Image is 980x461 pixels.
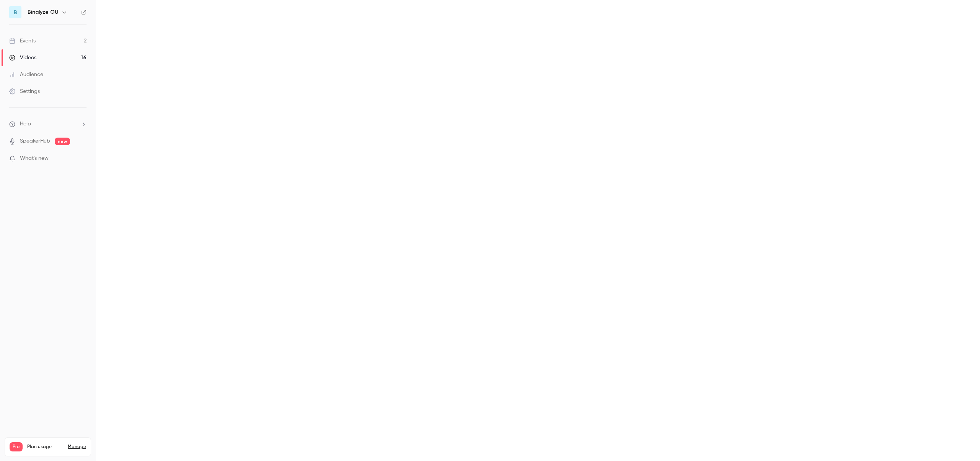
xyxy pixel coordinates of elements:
span: Plan usage [27,444,63,450]
div: Settings [9,88,40,95]
a: Manage [68,444,86,450]
a: SpeakerHub [20,137,50,145]
span: What's new [20,154,49,162]
div: Events [9,37,36,45]
div: Audience [9,71,43,78]
iframe: Noticeable Trigger [77,155,87,162]
span: B [14,8,17,16]
span: Help [20,120,31,128]
span: new [55,138,70,145]
span: Pro [10,442,23,451]
div: Videos [9,54,36,62]
h6: Binalyze OU [28,8,58,16]
li: help-dropdown-opener [9,120,87,128]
